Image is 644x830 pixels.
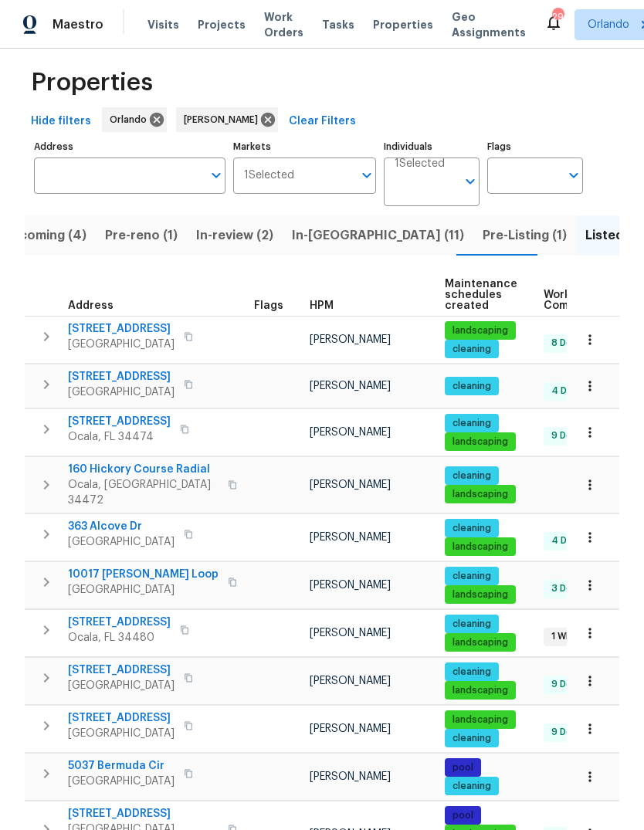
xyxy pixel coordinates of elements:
span: Orlando [588,17,629,32]
span: Upcoming (4) [2,225,86,246]
span: [STREET_ADDRESS] [68,710,175,726]
span: [PERSON_NAME] [310,381,391,391]
span: cleaning [446,469,497,483]
span: cleaning [446,343,497,356]
span: Properties [31,75,153,90]
span: In-review (2) [196,225,273,246]
span: Work Orders [264,9,303,40]
label: Address [34,142,225,151]
span: [STREET_ADDRESS] [68,414,171,429]
span: 1 Selected [395,158,445,171]
span: pool [446,809,480,822]
span: Flags [254,300,283,311]
span: [STREET_ADDRESS] [68,369,175,385]
label: Flags [487,142,583,151]
span: cleaning [446,732,497,745]
span: landscaping [446,588,514,601]
label: Markets [233,142,377,151]
button: Open [205,164,227,186]
span: [PERSON_NAME] [310,479,391,490]
span: 363 Alcove Dr [68,519,175,534]
span: landscaping [446,684,514,697]
span: Pre-reno (1) [105,225,178,246]
span: 4 Done [545,534,591,547]
span: cleaning [446,618,497,631]
span: Geo Assignments [452,9,526,40]
div: 29 [552,9,563,25]
span: 1 WIP [545,630,580,643]
span: Ocala, [GEOGRAPHIC_DATA] 34472 [68,477,219,508]
span: 160 Hickory Course Radial [68,462,219,477]
button: Open [563,164,585,186]
span: In-[GEOGRAPHIC_DATA] (11) [292,225,464,246]
span: [STREET_ADDRESS] [68,806,219,822]
button: Clear Filters [283,107,362,136]
span: 9 Done [545,429,590,442]
span: cleaning [446,380,497,393]
span: landscaping [446,324,514,337]
span: 4 Done [545,385,591,398]
div: Orlando [102,107,167,132]
span: [STREET_ADDRESS] [68,662,175,678]
span: [GEOGRAPHIC_DATA] [68,534,175,550]
span: [PERSON_NAME] [310,676,391,686]
span: landscaping [446,435,514,449]
span: Tasks [322,19,354,30]
span: Visits [147,17,179,32]
span: [PERSON_NAME] [310,334,391,345]
span: [PERSON_NAME] [184,112,264,127]
span: Properties [373,17,433,32]
span: landscaping [446,540,514,554]
button: Open [459,171,481,192]
span: Orlando [110,112,153,127]
span: Work Order Completion [544,290,641,311]
span: 3 Done [545,582,590,595]
span: HPM [310,300,334,311]
span: [STREET_ADDRESS] [68,615,171,630]
span: [GEOGRAPHIC_DATA] [68,385,175,400]
span: [GEOGRAPHIC_DATA] [68,774,175,789]
span: cleaning [446,780,497,793]
span: cleaning [446,666,497,679]
span: landscaping [446,713,514,727]
span: 9 Done [545,678,590,691]
button: Open [356,164,378,186]
span: Ocala, FL 34474 [68,429,171,445]
span: 8 Done [545,337,590,350]
span: [PERSON_NAME] [310,580,391,591]
span: landscaping [446,488,514,501]
span: [GEOGRAPHIC_DATA] [68,582,219,598]
span: [PERSON_NAME] [310,532,391,543]
span: [GEOGRAPHIC_DATA] [68,678,175,693]
span: Pre-Listing (1) [483,225,567,246]
span: [PERSON_NAME] [310,427,391,438]
span: 1 Selected [244,169,294,182]
div: [PERSON_NAME] [176,107,278,132]
button: Hide filters [25,107,97,136]
span: landscaping [446,636,514,649]
span: Ocala, FL 34480 [68,630,171,645]
span: cleaning [446,522,497,535]
span: [PERSON_NAME] [310,628,391,639]
span: Projects [198,17,246,32]
span: [PERSON_NAME] [310,723,391,734]
span: Clear Filters [289,112,356,131]
span: pool [446,761,480,774]
span: 5037 Bermuda Cir [68,758,175,774]
span: Maintenance schedules created [445,279,517,311]
span: [GEOGRAPHIC_DATA] [68,337,175,352]
span: 9 Done [545,726,590,739]
span: [STREET_ADDRESS] [68,321,175,337]
span: Hide filters [31,112,91,131]
span: cleaning [446,417,497,430]
span: 10017 [PERSON_NAME] Loop [68,567,219,582]
span: Address [68,300,114,311]
span: Maestro [53,17,103,32]
span: cleaning [446,570,497,583]
span: [GEOGRAPHIC_DATA] [68,726,175,741]
span: [PERSON_NAME] [310,771,391,782]
label: Individuals [384,142,480,151]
